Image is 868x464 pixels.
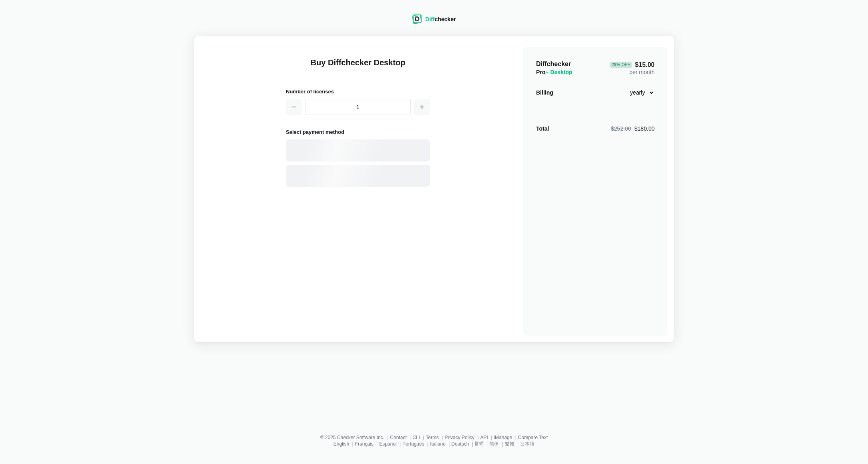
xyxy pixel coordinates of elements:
a: Español [379,441,396,447]
a: Contact [390,435,406,440]
a: Italiano [430,441,446,447]
input: 1 [305,99,411,115]
a: Deutsch [451,441,469,447]
div: 29 % Off [610,62,632,68]
a: Diffchecker logoDiffchecker [412,19,456,25]
a: हिन्दी [475,441,484,447]
a: 繁體 [505,441,514,447]
span: Pro [536,69,573,75]
span: Diff [425,16,434,22]
div: Billing [536,89,553,97]
a: API [480,435,488,440]
div: $180.00 [611,125,655,133]
a: Compare Text [518,435,548,440]
h2: Select payment method [286,128,430,136]
a: Português [402,441,424,447]
img: Diffchecker logo [412,14,422,24]
a: English [334,441,349,447]
span: Diffchecker [536,61,571,67]
div: checker [425,15,456,23]
a: iManage [494,435,512,440]
a: Français [355,441,374,447]
span: + Desktop [545,69,572,75]
a: Privacy Policy [444,435,474,440]
strong: Total [536,125,549,132]
a: CLI [412,435,420,440]
span: $15.00 [610,62,655,68]
a: Terms [426,435,439,440]
h2: Number of licenses [286,87,430,96]
span: $252.00 [611,125,631,132]
li: © 2025 Checker Software Inc. [320,435,390,440]
a: 日本語 [520,441,534,447]
div: per month [610,60,655,76]
h1: Buy Diffchecker Desktop [286,57,430,78]
a: 简体 [489,441,499,447]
